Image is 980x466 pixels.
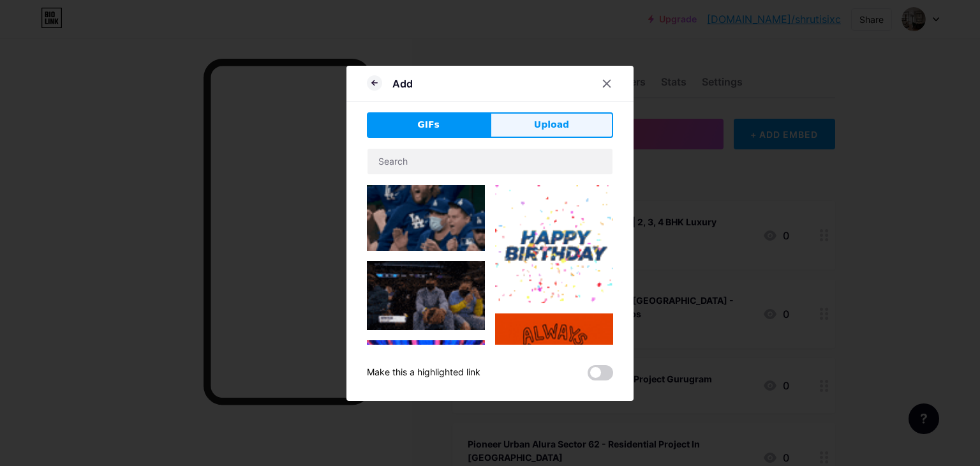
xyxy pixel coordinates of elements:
[367,340,485,458] img: Gihpy
[495,185,613,303] img: Gihpy
[490,112,613,138] button: Upload
[367,261,485,329] img: Gihpy
[495,313,613,432] img: Gihpy
[367,112,490,138] button: GIFs
[367,365,480,380] div: Make this a highlighted link
[367,149,612,174] input: Search
[417,118,440,132] span: GIFs
[367,185,485,252] img: Gihpy
[534,118,569,132] span: Upload
[392,76,413,91] div: Add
